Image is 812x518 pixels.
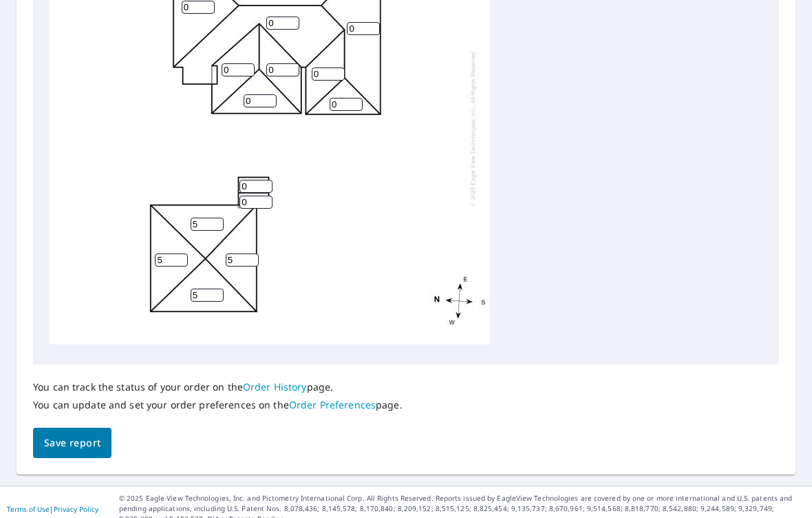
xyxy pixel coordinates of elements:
p: You can update and set your order preferences on the page. [33,399,403,411]
span: Save report [44,435,100,452]
button: Save report [33,428,111,459]
a: Order History [243,380,307,393]
p: You can track the status of your order on the page. [33,381,403,393]
p: | [7,505,98,513]
a: Privacy Policy [54,504,98,514]
a: Order Preferences [289,398,376,411]
a: Terms of Use [7,504,50,514]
